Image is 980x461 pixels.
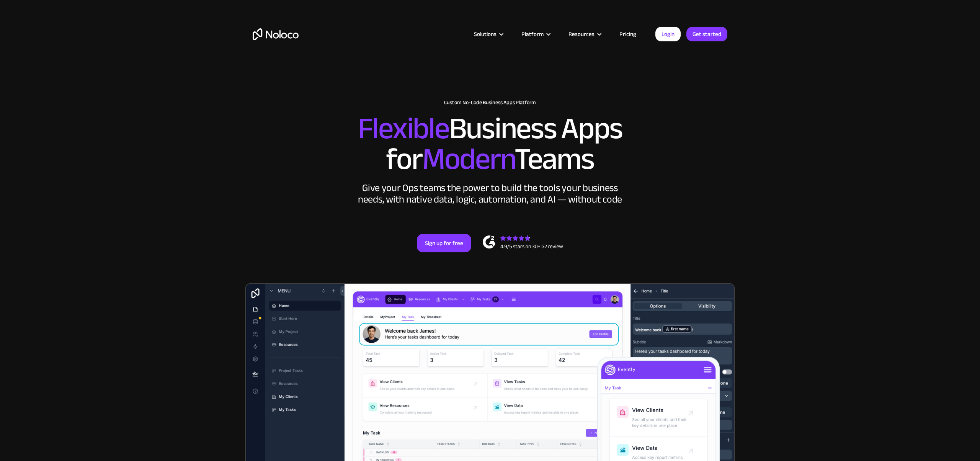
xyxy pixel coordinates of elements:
div: Resources [568,29,595,39]
h1: Custom No-Code Business Apps Platform [253,100,727,106]
a: home [253,28,299,40]
div: Resources [559,29,610,39]
div: Solutions [474,29,497,39]
a: Sign up for free [417,234,471,252]
div: Platform [521,29,544,39]
div: Give your Ops teams the power to build the tools your business needs, with native data, logic, au... [356,182,624,205]
span: Flexible [358,100,449,157]
h2: Business Apps for Teams [253,113,727,175]
a: Login [655,27,681,41]
a: Get started [686,27,727,41]
div: Platform [512,29,559,39]
div: Solutions [464,29,512,39]
a: Pricing [610,29,646,39]
span: Modern [422,131,514,188]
